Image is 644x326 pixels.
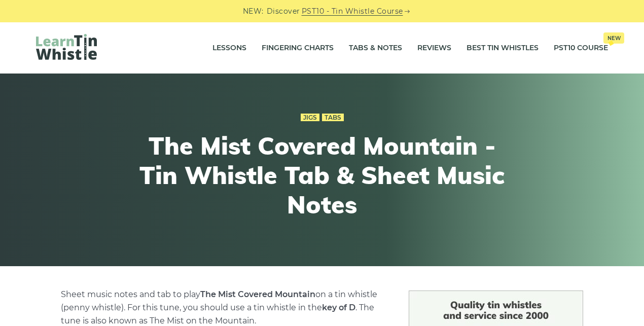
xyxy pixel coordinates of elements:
h1: The Mist Covered Mountain - Tin Whistle Tab & Sheet Music Notes [135,131,509,219]
strong: The Mist Covered Mountain [200,289,315,299]
a: Fingering Charts [262,35,334,61]
a: Lessons [212,35,246,61]
a: Best Tin Whistles [467,35,539,61]
a: Reviews [417,35,451,61]
strong: key of D [322,303,355,312]
img: LearnTinWhistle.com [36,34,97,60]
a: Tabs [322,114,344,122]
a: Jigs [301,114,319,122]
span: New [603,32,624,44]
a: Tabs & Notes [349,35,402,61]
a: PST10 CourseNew [554,35,608,61]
